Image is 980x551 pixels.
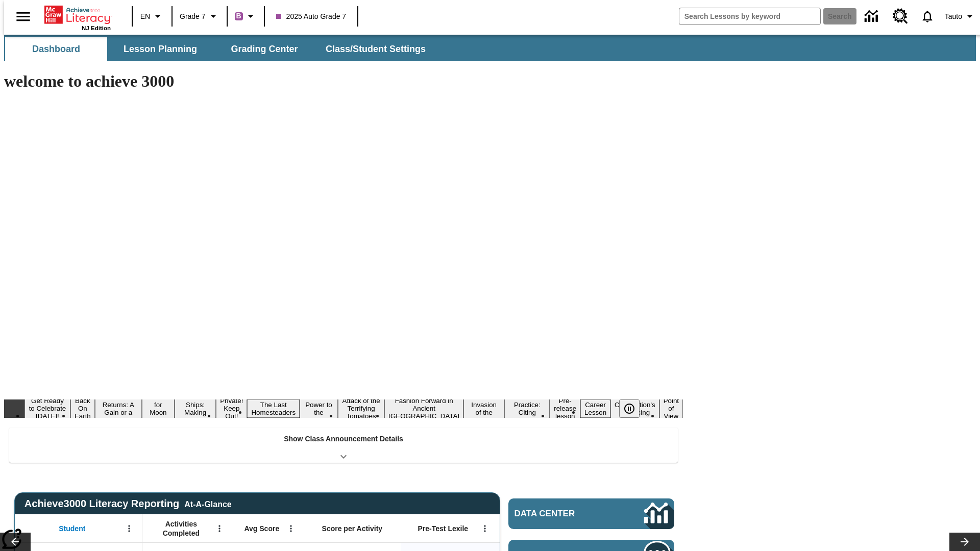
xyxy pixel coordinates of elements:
button: Grade: Grade 7, Select a grade [176,7,224,26]
button: Slide 10 Fashion Forward in Ancient Rome [384,395,463,421]
button: Slide 8 Solar Power to the People [300,392,338,425]
span: Grade 7 [180,11,206,22]
button: Slide 4 Time for Moon Rules? [142,392,175,425]
button: Slide 1 Get Ready to Celebrate Juneteenth! [24,395,70,421]
button: Slide 7 The Last Homesteaders [247,399,300,418]
div: SubNavbar [4,35,976,61]
h1: welcome to achieve 3000 [4,72,683,91]
span: NJ Edition [82,25,111,31]
a: Home [44,5,111,25]
span: Avg Score [244,524,279,533]
button: Slide 13 Pre-release lesson [550,395,580,421]
button: Slide 9 Attack of the Terrifying Tomatoes [338,395,384,421]
button: Slide 12 Mixed Practice: Citing Evidence [504,392,550,425]
button: Slide 3 Free Returns: A Gain or a Drain? [95,392,142,425]
button: Open Menu [477,521,493,536]
button: Class/Student Settings [317,37,434,61]
a: Resource Center, Will open in new tab [887,3,914,30]
div: Pause [619,399,650,418]
button: Boost Class color is purple. Change class color [231,7,261,26]
button: Dashboard [5,37,107,61]
button: Slide 14 Career Lesson [580,399,610,418]
input: search field [679,8,820,24]
button: Pause [619,399,640,418]
button: Slide 16 Point of View [659,395,683,421]
span: Data Center [514,509,610,519]
div: SubNavbar [4,37,435,61]
button: Grading Center [213,37,315,61]
div: Home [44,4,111,31]
span: Score per Activity [322,524,383,533]
a: Notifications [914,3,941,30]
a: Data Center [859,3,887,31]
span: EN [140,11,150,22]
span: Tauto [945,11,962,22]
a: Data Center [508,498,674,529]
div: At-A-Glance [184,498,231,509]
button: Open side menu [8,2,38,32]
button: Open Menu [212,521,227,536]
span: Student [59,524,85,533]
button: Lesson Planning [109,37,211,61]
button: Slide 15 The Constitution's Balancing Act [610,392,659,425]
button: Slide 2 Back On Earth [70,395,95,421]
p: Show Class Announcement Details [284,434,403,444]
button: Language: EN, Select a language [136,7,168,26]
button: Slide 11 The Invasion of the Free CD [463,392,504,425]
span: Pre-Test Lexile [418,524,469,533]
button: Lesson carousel, Next [949,533,980,551]
button: Slide 5 Cruise Ships: Making Waves [175,392,216,425]
button: Open Menu [121,521,137,536]
span: B [236,10,241,22]
div: Show Class Announcement Details [9,428,678,463]
span: Activities Completed [148,519,215,538]
span: Achieve3000 Literacy Reporting [24,498,232,510]
button: Open Menu [283,521,299,536]
button: Profile/Settings [941,7,980,26]
button: Slide 6 Private! Keep Out! [216,395,247,421]
span: 2025 Auto Grade 7 [276,11,347,22]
